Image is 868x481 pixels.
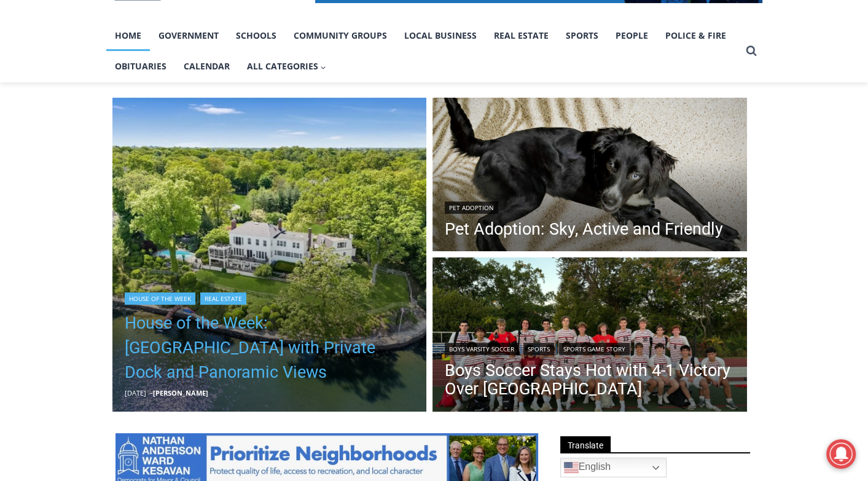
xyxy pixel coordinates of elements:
[657,20,735,51] a: Police & Fire
[445,220,723,238] a: Pet Adoption: Sky, Active and Friendly
[445,201,498,214] a: Pet Adoption
[112,98,427,412] img: 13 Kirby Lane, Rye
[238,51,335,82] button: Child menu of All Categories
[445,343,518,355] a: Boys Varsity Soccer
[125,292,195,305] a: House of the Week
[153,388,208,397] a: [PERSON_NAME]
[175,51,238,82] a: Calendar
[125,311,415,385] a: House of the Week: [GEOGRAPHIC_DATA] with Private Dock and Panoramic Views
[200,292,246,305] a: Real Estate
[740,40,762,62] button: View Search Form
[106,20,740,82] nav: Primary Navigation
[125,388,146,397] time: [DATE]
[144,104,149,116] div: 6
[607,20,657,51] a: People
[560,458,667,477] a: English
[106,20,150,51] a: Home
[129,104,135,116] div: 2
[432,257,747,415] img: (PHOTO: The Rye Boys Soccer team from their win on October 6, 2025. Credit: Daniela Arredondo.)
[149,388,153,397] span: –
[227,20,285,51] a: Schools
[129,36,178,101] div: Birds of Prey: Falcon and hawk demos
[445,340,735,355] div: | |
[295,119,595,153] a: Intern @ [DOMAIN_NAME]
[285,20,396,51] a: Community Groups
[396,20,485,51] a: Local Business
[485,20,557,51] a: Real Estate
[560,436,611,453] span: Translate
[150,20,227,51] a: Government
[112,98,427,412] a: Read More House of the Week: Historic Rye Waterfront Estate with Private Dock and Panoramic Views
[1,122,184,153] a: [PERSON_NAME] Read Sanctuary Fall Fest: [DATE]
[523,343,554,355] a: Sports
[10,123,163,152] h4: [PERSON_NAME] Read Sanctuary Fall Fest: [DATE]
[557,20,607,51] a: Sports
[559,343,630,355] a: Sports Game Story
[432,257,747,415] a: Read More Boys Soccer Stays Hot with 4-1 Victory Over Eastchester
[564,460,579,475] img: en
[106,51,175,82] a: Obituaries
[432,98,747,255] a: Read More Pet Adoption: Sky, Active and Friendly
[321,122,569,150] span: Intern @ [DOMAIN_NAME]
[310,1,581,119] div: "[PERSON_NAME] and I covered the [DATE] Parade, which was a really eye opening experience as I ha...
[138,104,141,116] div: /
[125,290,415,305] div: |
[445,361,735,398] a: Boys Soccer Stays Hot with 4-1 Victory Over [GEOGRAPHIC_DATA]
[432,98,747,255] img: [PHOTO; Sky. Contributed.]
